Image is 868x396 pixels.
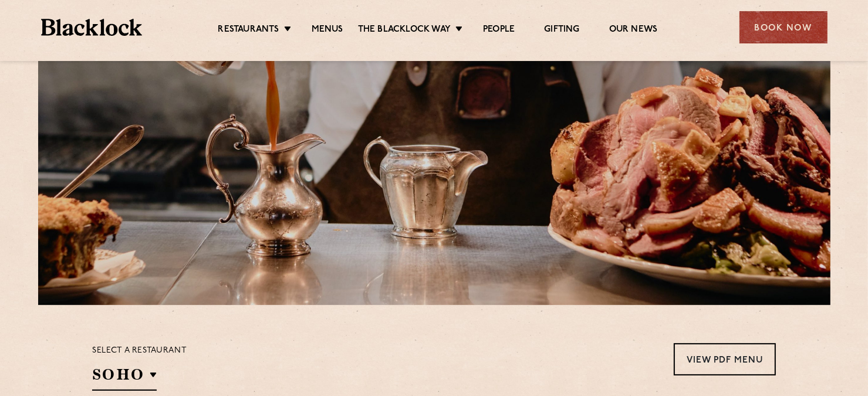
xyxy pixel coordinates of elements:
[544,24,579,37] a: Gifting
[483,24,515,37] a: People
[92,364,157,391] h2: SOHO
[674,343,776,375] a: View PDF Menu
[739,11,828,43] div: Book Now
[218,24,279,37] a: Restaurants
[609,24,658,37] a: Our News
[312,24,343,37] a: Menus
[41,19,143,36] img: BL_Textured_Logo-footer-cropped.svg
[92,343,187,358] p: Select a restaurant
[358,24,451,37] a: The Blacklock Way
